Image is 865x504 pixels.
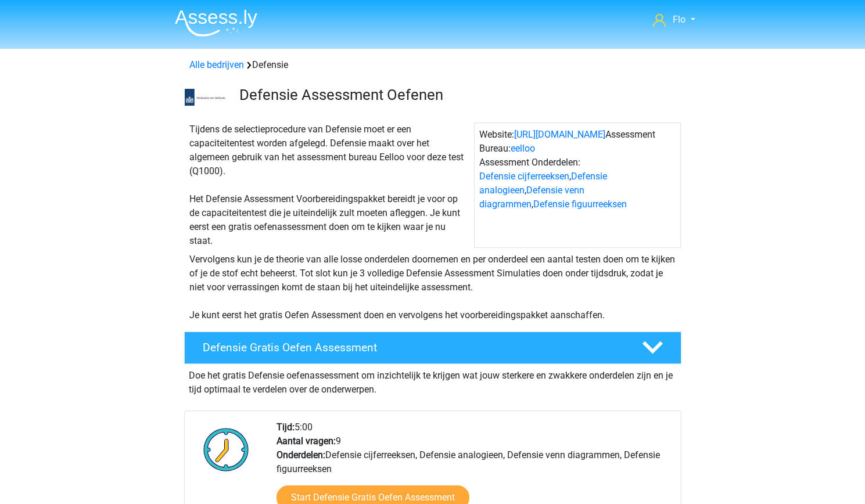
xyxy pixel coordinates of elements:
b: Aantal vragen: [277,435,336,447]
a: eelloo [511,143,535,154]
img: Assessly [175,9,257,37]
h4: Defensie Gratis Oefen Assessment [203,341,623,354]
div: Doe het gratis Defensie oefenassessment om inzichtelijk te krijgen wat jouw sterkere en zwakkere ... [184,364,681,397]
img: Klok [197,420,256,478]
a: Flo [648,13,699,27]
a: Alle bedrijven [189,59,244,70]
div: Tijdens de selectieprocedure van Defensie moet er een capaciteitentest worden afgelegd. Defensie ... [185,123,474,248]
b: Onderdelen: [277,449,325,460]
a: [URL][DOMAIN_NAME] [514,129,605,140]
b: Tijd: [277,422,295,433]
span: Flo [673,14,685,25]
h3: Defensie Assessment Oefenen [239,86,672,104]
a: Defensie venn diagrammen [479,185,584,210]
div: Vervolgens kun je de theorie van alle losse onderdelen doornemen en per onderdeel een aantal test... [185,253,681,322]
a: Defensie analogieen [479,171,607,196]
a: Defensie cijferreeksen [479,171,569,182]
div: Website: Assessment Bureau: Assessment Onderdelen: , , , [474,123,681,248]
a: Defensie Gratis Oefen Assessment [180,332,686,364]
a: Defensie figuurreeksen [533,199,627,210]
div: Defensie [185,58,681,72]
